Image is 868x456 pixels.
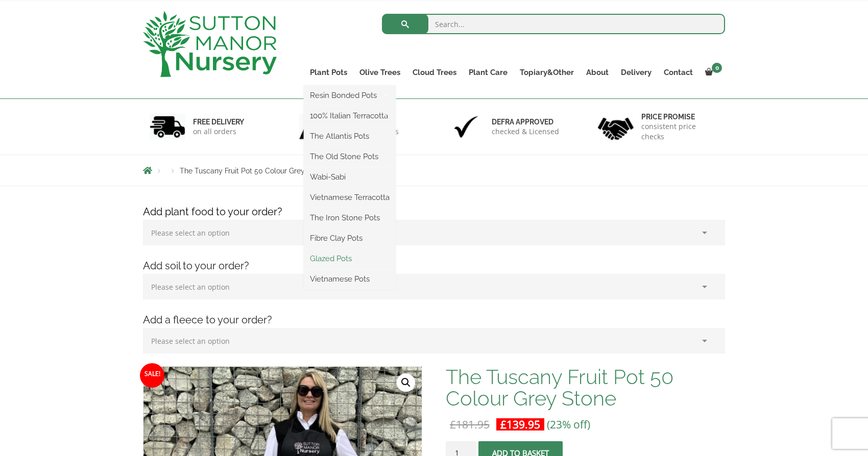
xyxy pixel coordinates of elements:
[304,210,396,225] a: The Iron Stone Pots
[492,117,559,126] h6: Defra approved
[135,204,733,220] h4: Add plant food to your order?
[135,258,733,274] h4: Add soil to your order?
[299,114,335,140] img: 2.jpg
[641,112,719,121] h6: Price promise
[304,129,396,144] a: The Atlantis Pots
[304,149,396,164] a: The Old Stone Pots
[446,366,725,409] h1: The Tuscany Fruit Pot 50 Colour Grey Stone
[492,126,559,137] p: checked & Licensed
[500,417,540,432] bdi: 139.95
[304,231,396,246] a: Fibre Clay Pots
[699,65,725,80] a: 0
[500,417,507,432] span: £
[304,271,396,287] a: Vietnamese Pots
[304,251,396,266] a: Glazed Pots
[140,363,164,388] span: Sale!
[143,166,725,174] nav: Breadcrumbs
[463,65,514,80] a: Plant Care
[448,114,484,140] img: 3.jpg
[641,121,719,142] p: consistent price checks
[658,65,699,80] a: Contact
[135,312,733,328] h4: Add a fleece to your order?
[397,373,415,392] a: View full-screen image gallery
[180,167,326,175] span: The Tuscany Fruit Pot 50 Colour Grey Stone
[450,417,490,432] bdi: 181.95
[382,14,726,34] input: Search...
[712,63,722,73] span: 0
[150,114,185,140] img: 1.jpg
[193,126,244,137] p: on all orders
[143,11,277,77] img: logo
[304,169,396,185] a: Wabi-Sabi
[615,65,658,80] a: Delivery
[304,65,353,80] a: Plant Pots
[304,190,396,205] a: Vietnamese Terracotta
[450,417,456,432] span: £
[304,108,396,123] a: 100% Italian Terracotta
[193,117,244,126] h6: FREE DELIVERY
[304,88,396,103] a: Resin Bonded Pots
[406,65,463,80] a: Cloud Trees
[514,65,580,80] a: Topiary&Other
[353,65,406,80] a: Olive Trees
[598,111,634,142] img: 4.jpg
[547,417,590,432] span: (23% off)
[580,65,615,80] a: About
